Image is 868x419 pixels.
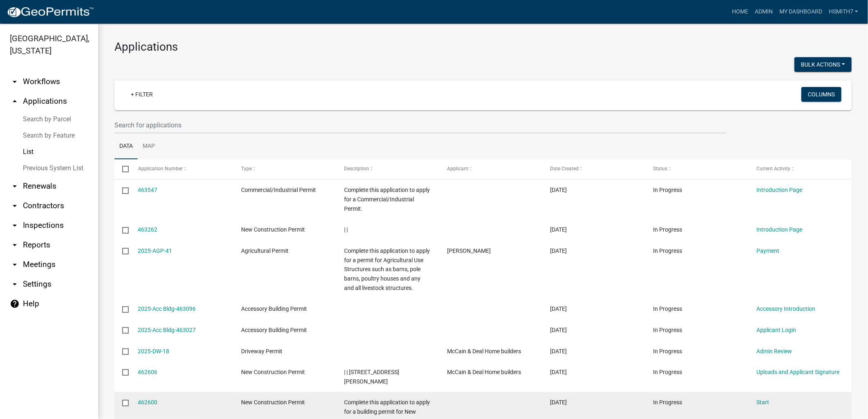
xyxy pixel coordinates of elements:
a: Applicant Login [756,327,796,333]
span: 08/12/2025 [550,327,567,333]
span: Current Activity [756,166,790,172]
i: arrow_drop_down [10,260,20,270]
span: | | 4245 Mayfield Dr [344,369,399,385]
a: Admin [752,4,776,20]
datatable-header-cell: Application Number [130,159,233,179]
i: arrow_drop_down [10,240,20,250]
span: In Progress [653,187,682,193]
i: help [10,299,20,309]
span: Applicant [447,166,468,172]
a: Introduction Page [756,226,802,233]
span: In Progress [653,369,682,375]
a: Uploads and Applicant Signature [756,369,839,375]
datatable-header-cell: Date Created [542,159,645,179]
a: 463262 [138,226,158,233]
span: Description [344,166,369,172]
span: Status [653,166,668,172]
span: In Progress [653,399,682,406]
span: 08/12/2025 [550,369,567,375]
i: arrow_drop_down [10,279,20,289]
h3: Applications [114,40,852,54]
i: arrow_drop_down [10,77,20,87]
datatable-header-cell: Current Activity [749,159,852,179]
span: In Progress [653,226,682,233]
datatable-header-cell: Status [646,159,749,179]
a: 2025-DW-18 [138,348,170,354]
a: Start [756,399,769,406]
i: arrow_drop_up [10,96,20,106]
span: Commercial/Industrial Permit [241,187,316,193]
a: Introduction Page [756,187,802,193]
a: + Filter [124,87,159,102]
span: 08/13/2025 [550,187,567,193]
span: In Progress [653,247,682,254]
i: arrow_drop_down [10,181,20,191]
span: Driveway Permit [241,348,282,354]
a: 2025-Acc Bldg-463027 [138,327,196,333]
input: Search for applications [114,117,727,134]
span: Type [241,166,252,172]
span: 08/13/2025 [550,247,567,254]
datatable-header-cell: Type [233,159,336,179]
a: 462600 [138,399,158,406]
i: arrow_drop_down [10,221,20,230]
a: 463547 [138,187,158,193]
button: Columns [801,87,841,102]
a: 2025-Acc Bldg-463096 [138,305,196,312]
span: Accessory Building Permit [241,305,307,312]
span: | | [344,226,348,233]
datatable-header-cell: Applicant [439,159,542,179]
a: Data [114,134,138,160]
span: Complete this application to apply for a permit for Agricultural Use Structures such as barns, po... [344,247,430,291]
span: In Progress [653,305,682,312]
a: Accessory Introduction [756,305,815,312]
span: Agricultural Permit [241,247,289,254]
span: New Construction Permit [241,369,305,375]
span: In Progress [653,327,682,333]
span: Complete this application to apply for a Commercial/Industrial Permit. [344,187,430,212]
a: Payment [756,247,779,254]
span: Application Number [138,166,183,172]
span: 08/13/2025 [550,226,567,233]
span: Date Created [550,166,579,172]
span: 08/13/2025 [550,305,567,312]
span: New Construction Permit [241,226,305,233]
a: Home [729,4,752,20]
span: McCain & Deal Home builders [447,348,521,354]
a: My Dashboard [776,4,825,20]
span: In Progress [653,348,682,354]
a: hsmith7 [825,4,861,20]
a: 2025-AGP-41 [138,247,172,254]
datatable-header-cell: Description [336,159,439,179]
span: Cole Stone [447,247,491,254]
span: Accessory Building Permit [241,327,307,333]
span: 08/12/2025 [550,399,567,406]
a: Map [138,134,160,160]
span: New Construction Permit [241,399,305,406]
datatable-header-cell: Select [114,159,130,179]
span: 08/12/2025 [550,348,567,354]
span: McCain & Deal Home builders [447,369,521,375]
a: 462606 [138,369,158,375]
button: Bulk Actions [794,57,852,72]
i: arrow_drop_down [10,201,20,211]
a: Admin Review [756,348,792,354]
